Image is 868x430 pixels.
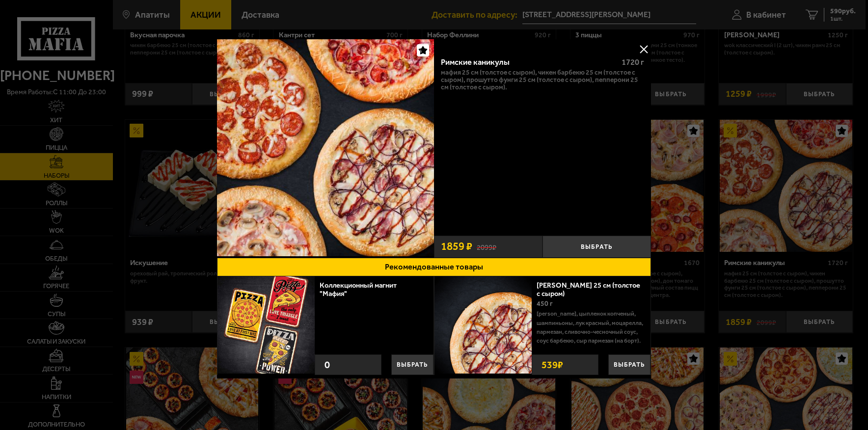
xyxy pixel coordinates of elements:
[608,354,651,375] button: Выбрать
[322,355,332,375] strong: 0
[537,309,643,346] p: [PERSON_NAME], цыпленок копченый, шампиньоны, лук красный, моцарелла, пармезан, сливочно-чесночны...
[539,355,566,375] strong: 539 ₽
[391,354,434,375] button: Выбрать
[537,281,640,298] a: [PERSON_NAME] 25 см (толстое с сыром)
[477,242,496,251] s: 2099 ₽
[622,57,644,67] span: 1720 г
[217,39,434,258] a: Римские каникулы
[441,57,614,67] div: Римские каникулы
[217,258,651,276] button: Рекомендованные товары
[441,69,644,91] p: Мафия 25 см (толстое с сыром), Чикен Барбекю 25 см (толстое с сыром), Прошутто Фунги 25 см (толст...
[441,241,472,252] span: 1859 ₽
[217,39,434,256] img: Римские каникулы
[320,281,397,298] a: Коллекционный магнит "Мафия"
[537,299,553,308] span: 450 г
[542,236,651,258] button: Выбрать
